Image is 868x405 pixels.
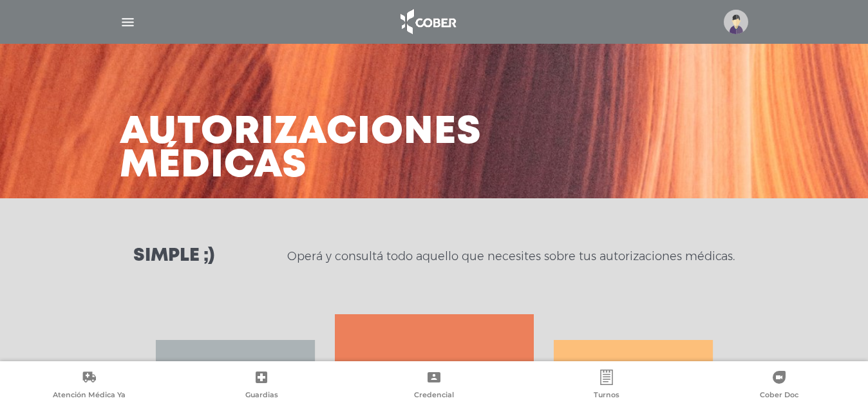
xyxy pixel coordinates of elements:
[520,370,693,402] a: Turnos
[133,247,214,265] h3: Simple ;)
[393,6,461,37] img: logo_cober_home-white.png
[724,10,748,34] img: profile-placeholder.svg
[120,14,136,30] img: Cober_menu-lines-white.svg
[414,390,454,402] span: Credencial
[3,370,175,402] a: Atención Médica Ya
[53,390,126,402] span: Atención Médica Ya
[245,390,278,402] span: Guardias
[594,390,619,402] span: Turnos
[287,249,735,264] p: Operá y consultá todo aquello que necesites sobre tus autorizaciones médicas.
[760,390,798,402] span: Cober Doc
[348,370,520,402] a: Credencial
[693,370,865,402] a: Cober Doc
[175,370,348,402] a: Guardias
[120,116,482,183] h3: Autorizaciones médicas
